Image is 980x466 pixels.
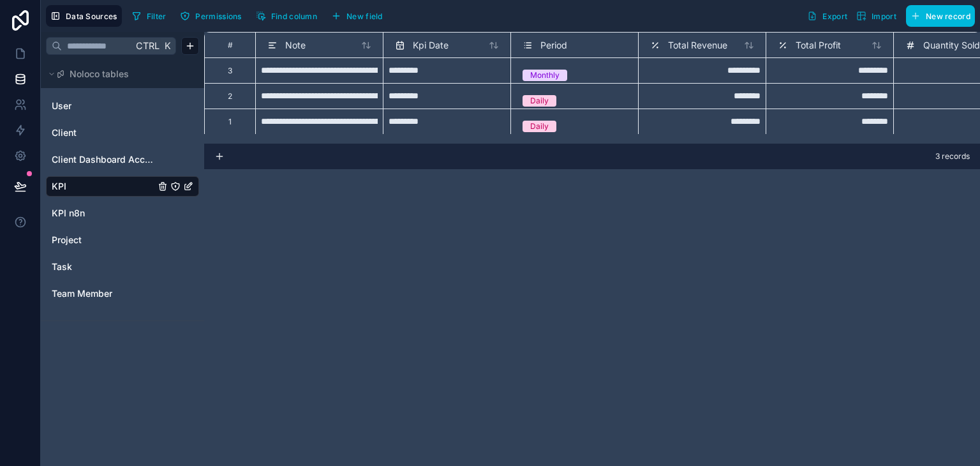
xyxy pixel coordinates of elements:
[530,121,549,132] div: Daily
[803,5,852,27] button: Export
[52,234,155,246] a: Project
[52,100,71,112] span: User
[175,6,251,26] a: Permissions
[822,11,847,21] span: Export
[271,11,317,21] span: Find column
[530,70,560,81] div: Monthly
[52,260,155,273] a: Task
[70,68,129,80] span: Noloco tables
[52,100,155,112] a: User
[127,6,171,26] button: Filter
[46,283,199,304] div: Team Member
[52,126,77,139] span: Client
[135,38,161,54] span: Ctrl
[52,287,112,300] span: Team Member
[52,287,155,300] a: Team Member
[52,126,155,139] a: Client
[52,260,72,273] span: Task
[796,39,841,52] span: Total Profit
[413,39,449,52] span: Kpi Date
[52,234,82,246] span: Project
[46,96,199,116] div: User
[530,95,549,107] div: Daily
[285,39,306,52] span: Note
[46,65,191,83] button: Noloco tables
[46,257,199,277] div: Task
[228,66,232,76] div: 3
[66,11,117,21] span: Data Sources
[195,11,241,21] span: Permissions
[901,5,975,27] a: New record
[872,11,896,21] span: Import
[935,151,970,162] span: 3 records
[46,203,199,223] div: KPI n8n
[228,91,232,101] div: 2
[346,11,383,21] span: New field
[46,5,122,27] button: Data Sources
[52,207,85,220] span: KPI n8n
[216,40,244,50] div: #
[906,5,975,27] button: New record
[46,176,199,197] div: KPI
[327,6,387,26] button: New field
[251,6,322,26] button: Find column
[52,207,155,220] a: KPI n8n
[163,41,172,50] span: K
[923,39,980,52] span: Quantity Sold
[52,180,66,193] span: KPI
[926,11,970,21] span: New record
[46,230,199,250] div: Project
[52,180,155,193] a: KPI
[46,149,199,170] div: Client Dashboard Access
[52,153,155,166] a: Client Dashboard Access
[175,6,246,26] button: Permissions
[852,5,901,27] button: Import
[147,11,167,21] span: Filter
[540,39,567,52] span: Period
[228,117,232,127] div: 1
[46,123,199,143] div: Client
[668,39,727,52] span: Total Revenue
